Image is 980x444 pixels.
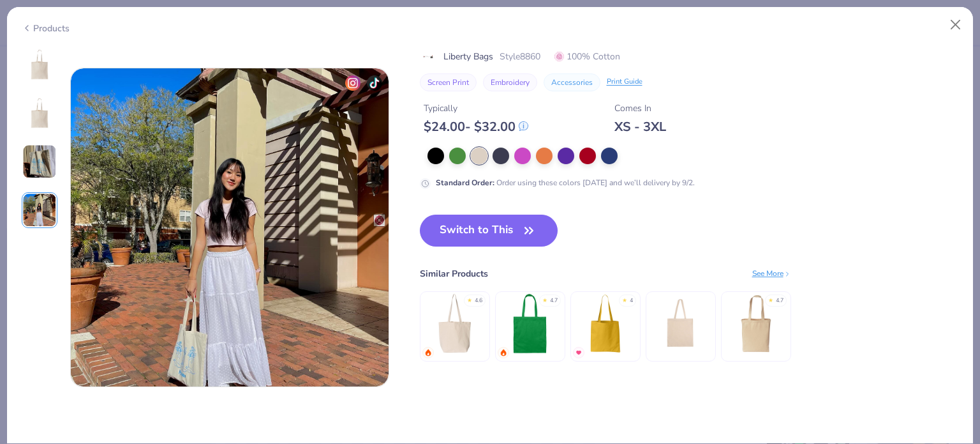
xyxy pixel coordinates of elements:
[22,22,70,35] div: Products
[768,296,773,302] div: ★
[554,50,620,63] span: 100% Cotton
[436,177,695,188] div: Order using these colors [DATE] and we’ll delivery by 9/2.
[345,75,360,91] img: insta-icon.png
[24,49,55,80] img: Front
[614,102,666,115] div: Comes In
[944,13,968,37] button: Close
[475,296,482,305] div: 4.6
[420,267,488,280] div: Similar Products
[424,102,528,115] div: Typically
[550,296,558,305] div: 4.7
[483,73,537,91] button: Embroidery
[622,296,627,302] div: ★
[614,119,666,135] div: XS - 3XL
[424,119,528,135] div: $ 24.00 - $ 32.00
[367,75,382,91] img: tiktok-icon.png
[467,296,472,302] div: ★
[542,296,547,302] div: ★
[420,52,437,62] img: brand logo
[776,296,783,305] div: 4.7
[424,349,432,356] img: trending.gif
[443,50,493,63] span: Liberty Bags
[436,178,494,188] strong: Standard Order :
[650,293,711,354] img: Econscious Eco Promo Tote
[630,296,633,305] div: 4
[575,349,583,356] img: MostFav.gif
[725,293,786,354] img: Liberty Bags Susan Canvas Tote
[500,50,540,63] span: Style 8860
[544,73,600,91] button: Accessories
[420,73,477,91] button: Screen Print
[22,144,57,179] img: User generated content
[500,293,560,354] img: BAGedge 6 oz. Canvas Promo Tote
[24,98,55,128] img: Back
[607,77,642,88] div: Print Guide
[575,293,635,354] img: Liberty Bags Madison Basic Tote
[500,349,507,356] img: trending.gif
[71,68,389,387] img: a355c816-d0db-4a1e-b445-cf8b6f83946e
[424,293,485,354] img: Liberty Bags Large Canvas Tote
[420,215,558,247] button: Switch to This
[22,193,57,227] img: User generated content
[752,268,791,279] div: See More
